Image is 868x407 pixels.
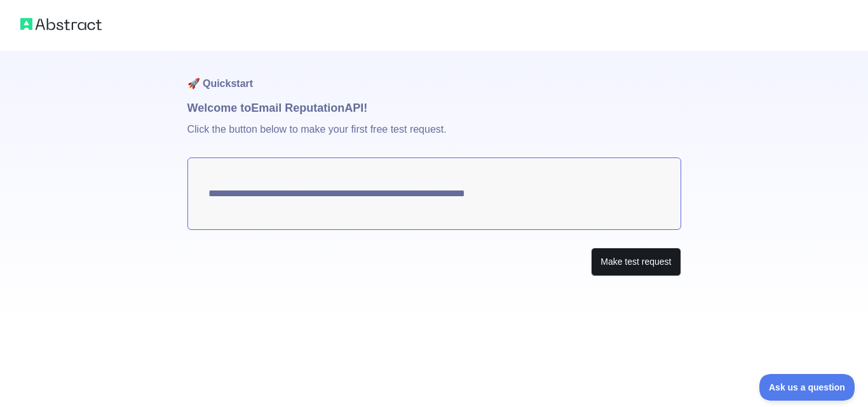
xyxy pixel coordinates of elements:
[187,117,681,157] p: Click the button below to make your first free test request.
[187,99,681,117] h1: Welcome to Email Reputation API!
[759,374,855,401] iframe: Toggle Customer Support
[591,248,681,276] button: Make test request
[187,51,681,99] h1: 🚀 Quickstart
[20,15,102,33] img: Abstract logo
